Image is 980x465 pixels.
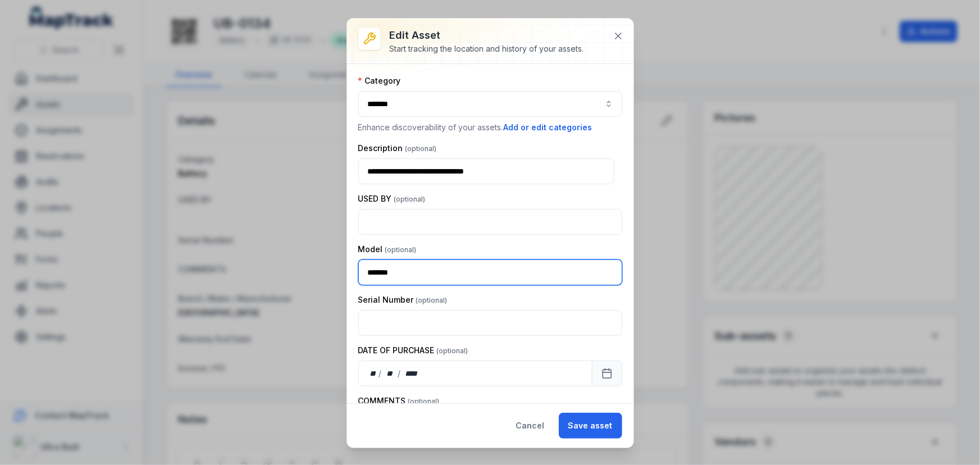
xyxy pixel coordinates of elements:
[358,294,448,306] label: Serial Number
[358,75,401,86] label: Category
[382,368,398,379] div: month,
[358,143,437,154] label: Description
[358,121,622,134] p: Enhance discoverability of your assets.
[402,368,422,379] div: year,
[358,345,468,356] label: DATE OF PURCHASE
[368,368,379,379] div: day,
[398,368,402,379] div: /
[358,193,426,204] label: USED BY
[592,361,622,386] button: Calendar
[358,244,417,255] label: Model
[503,121,593,134] button: Add or edit categories
[507,413,554,439] button: Cancel
[559,413,622,439] button: Save asset
[379,368,382,379] div: /
[390,43,584,54] div: Start tracking the location and history of your assets.
[390,28,584,43] h3: Edit asset
[358,395,440,407] label: COMMENTS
